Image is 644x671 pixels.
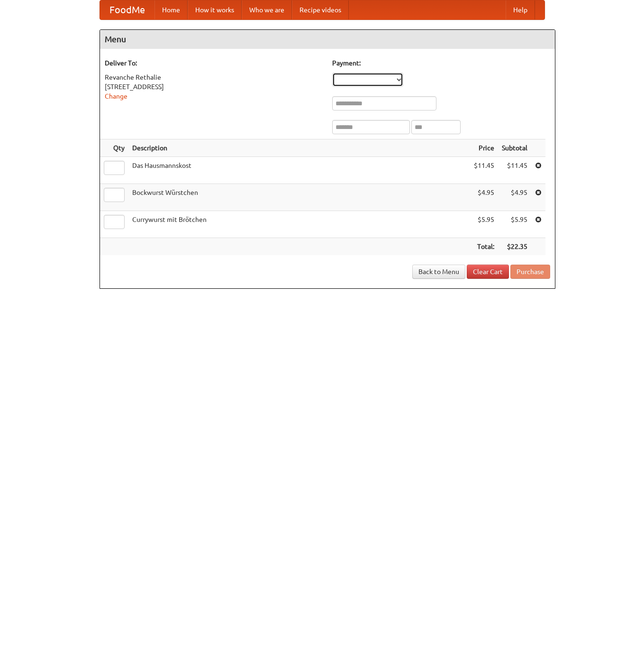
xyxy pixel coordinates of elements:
[470,211,498,238] td: $5.95
[292,0,349,19] a: Recipe videos
[154,0,188,19] a: Home
[506,0,535,19] a: Help
[105,92,127,100] a: Change
[412,265,465,279] a: Back to Menu
[105,82,323,92] div: [STREET_ADDRESS]
[128,139,470,157] th: Description
[510,265,550,279] button: Purchase
[128,184,470,211] td: Bockwurst Würstchen
[498,139,531,157] th: Subtotal
[470,157,498,184] td: $11.45
[498,184,531,211] td: $4.95
[498,157,531,184] td: $11.45
[100,30,555,49] h4: Menu
[242,0,292,19] a: Who we are
[128,211,470,238] td: Currywurst mit Brötchen
[105,58,323,68] h5: Deliver To:
[332,58,550,68] h5: Payment:
[105,73,323,82] div: Revanche Rethalie
[470,238,498,256] th: Total:
[498,238,531,256] th: $22.35
[470,184,498,211] td: $4.95
[470,139,498,157] th: Price
[498,211,531,238] td: $5.95
[100,139,128,157] th: Qty
[188,0,242,19] a: How it works
[128,157,470,184] td: Das Hausmannskost
[467,265,509,279] a: Clear Cart
[100,0,154,19] a: FoodMe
